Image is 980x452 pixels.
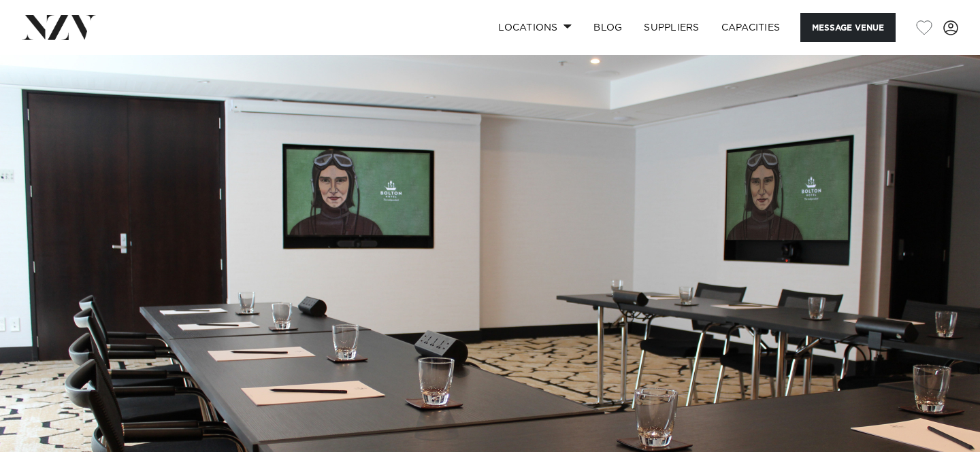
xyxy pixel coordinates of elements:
button: Message Venue [800,13,896,42]
a: Locations [487,13,583,42]
img: nzv-logo.png [22,15,96,39]
a: SUPPLIERS [633,13,710,42]
a: BLOG [583,13,633,42]
a: Capacities [710,13,791,42]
